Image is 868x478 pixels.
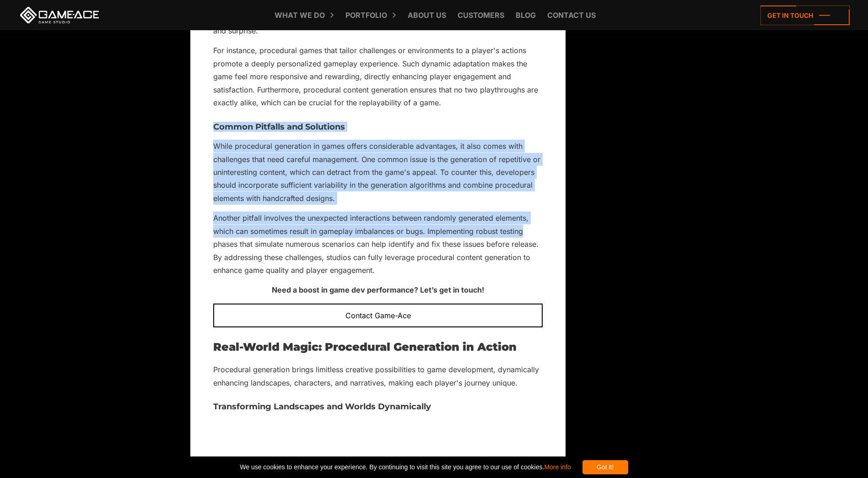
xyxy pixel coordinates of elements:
[760,5,850,25] a: Get in touch
[213,341,543,353] h2: Real-World Magic: Procedural Generation in Action
[240,460,571,474] span: We use cookies to enhance your experience. By continuing to visit this site you agree to our use ...
[582,460,628,474] div: Got it!
[213,140,543,205] p: While procedural generation in games offers considerable advantages, it also comes with challenge...
[272,285,484,294] strong: Need a boost in game dev performance? Let’s get in touch!
[213,304,543,327] a: Contact Game-Ace
[213,212,543,277] p: Another pitfall involves the unexpected interactions between randomly generated elements, which c...
[544,463,571,471] a: More info
[213,402,543,412] h3: Transforming Landscapes and Worlds Dynamically
[213,44,543,109] p: For instance, procedural games that tailor challenges or environments to a player's actions promo...
[213,123,543,132] h3: Common Pitfalls and Solutions
[213,363,543,389] p: Procedural generation brings limitless creative possibilities to game development, dynamically en...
